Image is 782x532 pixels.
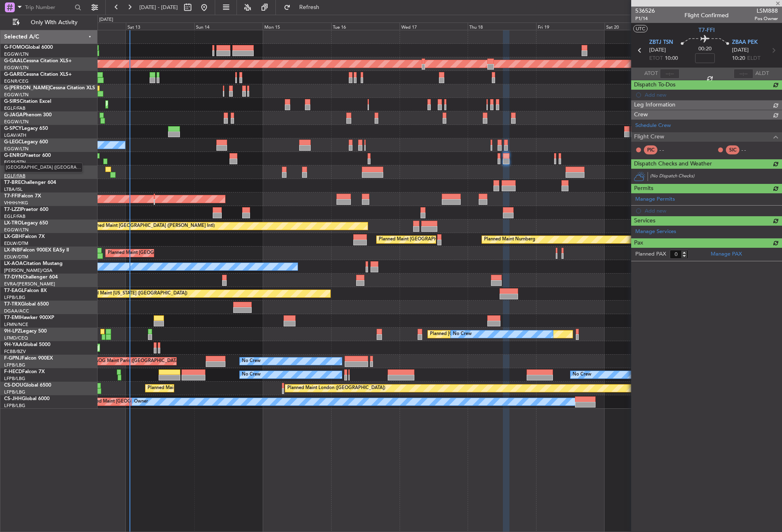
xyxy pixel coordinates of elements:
span: 00:20 [698,45,712,53]
a: LX-TROLegacy 650 [4,221,48,226]
a: T7-FFIFalcon 7X [4,194,41,199]
span: T7-TRX [4,302,21,307]
a: EGLF/FAB [4,105,25,111]
span: ETOT [649,54,663,63]
a: CS-JHHGlobal 6000 [4,396,50,401]
div: No Crew [242,369,261,381]
button: Only With Activity [9,16,89,29]
a: G-FOMOGlobal 6000 [4,45,53,50]
span: LX-TRO [4,221,22,226]
span: 536526 [635,7,655,15]
span: G-FOMO [4,45,25,50]
a: LFMN/NCE [4,321,28,328]
span: T7-LZZI [4,207,21,212]
span: G-LEGC [4,140,22,145]
div: Mon 15 [263,23,331,30]
span: ATOT [644,70,658,78]
div: Thu 18 [468,23,536,30]
span: LSM888 [755,7,778,15]
div: Wed 17 [400,23,468,30]
span: G-GAAL [4,59,23,63]
div: No Crew [453,328,472,340]
span: [DATE] - [DATE] [139,4,178,11]
div: Planned Maint [GEOGRAPHIC_DATA] ([GEOGRAPHIC_DATA]) [148,382,277,394]
span: Pos Owner [755,15,778,22]
a: CS-DOUGlobal 6500 [4,383,51,388]
div: Sat 13 [126,23,194,30]
a: T7-TRXGlobal 6500 [4,302,49,307]
span: 9H-YAA [4,342,23,347]
div: Planned Maint Nurnberg [484,233,535,246]
a: G-LEGCLegacy 600 [4,140,48,145]
a: EGGW/LTN [4,146,29,152]
span: ALDT [755,70,769,78]
span: ZBTJ TSN [649,38,673,47]
input: Trip Number [25,1,72,14]
span: T7-EMI [4,315,20,320]
a: EGGW/LTN [4,51,29,57]
span: 9H-LPZ [4,329,20,334]
div: Tue 16 [331,23,400,30]
div: Planned Maint [GEOGRAPHIC_DATA] ([GEOGRAPHIC_DATA]) [379,233,508,246]
span: G-ENRG [4,153,23,158]
span: CS-DOU [4,383,23,388]
a: G-SPCYLegacy 650 [4,126,48,131]
span: LX-AOA [4,261,23,266]
a: [PERSON_NAME]/QSA [4,267,52,274]
span: [GEOGRAPHIC_DATA] ([GEOGRAPHIC_DATA]) [4,163,83,173]
div: Planned Maint [GEOGRAPHIC_DATA] ([GEOGRAPHIC_DATA]) [108,98,237,111]
span: ZBAA PEK [732,38,758,47]
div: Owner [134,396,148,408]
a: LX-INBFalcon 900EX EASy II [4,248,69,253]
a: EGLF/FAB [4,213,25,220]
span: CS-JHH [4,396,22,401]
a: G-GAALCessna Citation XLS+ [4,59,72,63]
div: No Crew [573,369,591,381]
span: 10:00 [665,54,678,63]
a: LFPB/LBG [4,403,25,409]
span: LX-GBH [4,234,22,239]
div: Planned Maint [GEOGRAPHIC_DATA] ([GEOGRAPHIC_DATA]) [108,247,237,259]
a: F-GPNJFalcon 900EX [4,356,53,361]
span: Only With Activity [21,20,86,25]
div: Planned Maint [US_STATE] ([GEOGRAPHIC_DATA]) [82,288,187,300]
div: Planned Maint London ([GEOGRAPHIC_DATA]) [287,382,385,394]
a: VHHH/HKG [4,200,28,206]
a: T7-LZZIPraetor 600 [4,207,48,212]
a: LGAV/ATH [4,132,26,138]
a: 9H-YAAGlobal 5000 [4,342,50,347]
a: G-SIRSCitation Excel [4,99,51,104]
a: LFMD/CEQ [4,335,28,341]
a: 9H-LPZLegacy 500 [4,329,47,334]
span: G-GARE [4,72,23,77]
span: T7-EAGL [4,288,24,293]
a: G-ENRGPraetor 600 [4,153,51,158]
a: EGSS/STN [4,159,26,165]
a: EDLW/DTM [4,254,28,260]
span: 10:20 [732,54,745,63]
a: EGLF/FAB[GEOGRAPHIC_DATA] ([GEOGRAPHIC_DATA]) [4,173,25,179]
span: T7-DYN [4,275,23,280]
a: G-[PERSON_NAME]Cessna Citation XLS [4,86,95,91]
a: T7-EMIHawker 900XP [4,315,54,320]
a: LX-GBHFalcon 7X [4,234,45,239]
span: T7-FFI [4,194,18,199]
span: G-SPCY [4,126,22,131]
a: G-GARECessna Citation XLS+ [4,72,72,77]
span: F-GPNJ [4,356,22,361]
a: EDLW/DTM [4,240,28,247]
div: Planned [GEOGRAPHIC_DATA] ([GEOGRAPHIC_DATA]) [430,328,546,340]
span: [DATE] [732,46,749,54]
a: EGGW/LTN [4,65,29,71]
span: P1/14 [635,15,655,22]
div: Sun 14 [194,23,263,30]
div: Sat 20 [605,23,673,30]
a: T7-BREChallenger 604 [4,180,56,185]
a: EGGW/LTN [4,227,29,233]
a: EVRA/[PERSON_NAME] [4,281,55,287]
div: Unplanned Maint [GEOGRAPHIC_DATA] ([PERSON_NAME] Intl) [82,220,215,232]
span: G-[PERSON_NAME] [4,86,50,91]
div: No Crew [242,355,261,367]
button: Refresh [280,1,329,14]
span: G-JAGA [4,113,23,118]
